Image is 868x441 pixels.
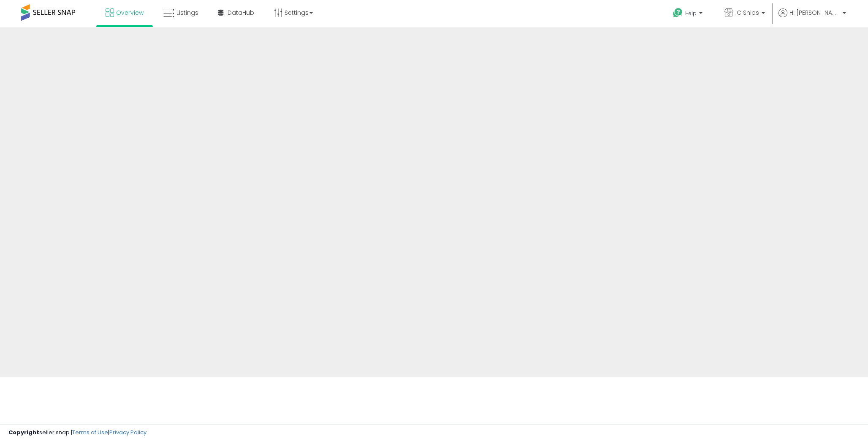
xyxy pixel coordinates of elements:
span: IC Ships [735,8,759,17]
span: Overview [116,8,144,17]
span: Listings [176,8,198,17]
span: Hi [PERSON_NAME] [789,8,840,17]
a: Help [666,1,711,27]
span: DataHub [228,8,254,17]
span: Help [685,10,697,17]
i: Get Help [673,8,683,18]
a: Hi [PERSON_NAME] [778,8,846,27]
